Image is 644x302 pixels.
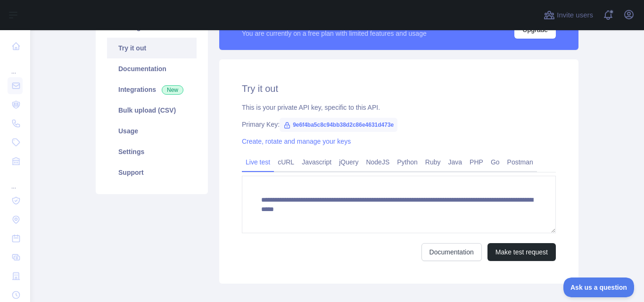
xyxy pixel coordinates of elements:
div: ... [8,57,23,75]
span: 9e6f4ba5c8c94bb38d2c86e4631d473e [280,118,397,132]
a: Python [393,155,421,170]
a: Bulk upload (CSV) [107,100,197,121]
iframe: Toggle Customer Support [563,278,635,297]
div: Primary Key: [242,120,556,129]
a: Java [445,155,466,170]
a: Ruby [421,155,445,170]
a: NodeJS [362,155,393,170]
span: Invite users [557,10,593,21]
a: cURL [274,155,298,170]
a: Settings [107,141,197,162]
a: Postman [504,155,537,170]
a: Go [487,155,504,170]
a: Documentation [421,243,482,261]
a: Live test [242,155,274,170]
a: Javascript [298,155,335,170]
button: Make test request [487,243,556,261]
button: Invite users [542,8,595,23]
h2: Try it out [242,82,556,95]
a: Documentation [107,58,197,79]
a: Support [107,162,197,183]
div: You are currently on a free plan with limited features and usage [242,29,427,38]
a: Integrations New [107,79,197,100]
div: This is your private API key, specific to this API. [242,103,556,112]
span: New [162,85,183,95]
a: jQuery [335,155,362,170]
a: Create, rotate and manage your keys [242,138,351,145]
a: Usage [107,121,197,141]
div: ... [8,171,23,190]
a: Try it out [107,38,197,58]
a: PHP [466,155,487,170]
